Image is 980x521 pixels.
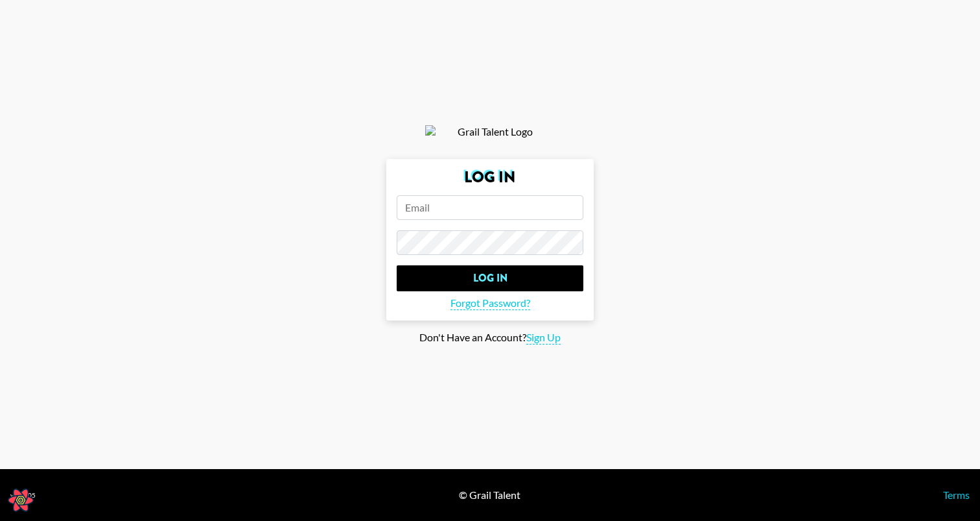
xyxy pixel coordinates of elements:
[397,265,583,291] input: Log In
[526,331,561,345] span: Sign Up
[425,125,555,138] img: Grail Talent Logo
[8,487,34,513] button: Open React Query Devtools
[450,297,530,310] span: Forgot Password?
[397,169,583,185] h2: Log In
[10,331,970,345] div: Don't Have an Account?
[397,195,583,220] input: Email
[459,489,520,502] div: © Grail Talent
[943,489,970,501] a: Terms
